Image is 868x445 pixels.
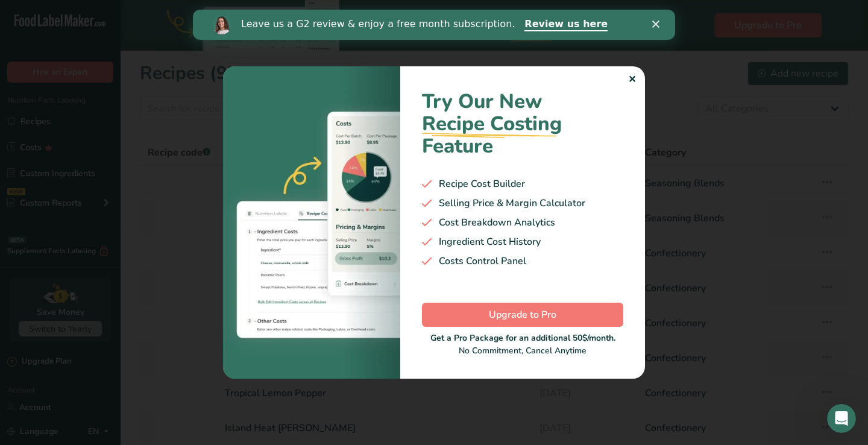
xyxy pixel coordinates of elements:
[422,235,623,249] div: Ingredient Cost History
[422,332,623,344] div: Get a Pro Package for an additional 50$/month.
[422,110,562,137] span: Recipe Costing
[489,308,556,322] span: Upgrade to Pro
[422,215,623,230] div: Cost Breakdown Analytics
[422,196,623,210] div: Selling Price & Margin Calculator
[223,66,400,379] img: costing-image-1.bb94421.webp
[628,72,636,87] div: ✕
[422,303,623,327] button: Upgrade to Pro
[422,90,623,157] h1: Try Our New Feature
[193,10,675,40] iframe: Intercom live chat banner
[422,177,623,191] div: Recipe Cost Builder
[422,332,623,357] div: No Commitment, Cancel Anytime
[827,404,856,433] iframe: Intercom live chat
[459,11,471,18] div: Close
[422,254,623,268] div: Costs Control Panel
